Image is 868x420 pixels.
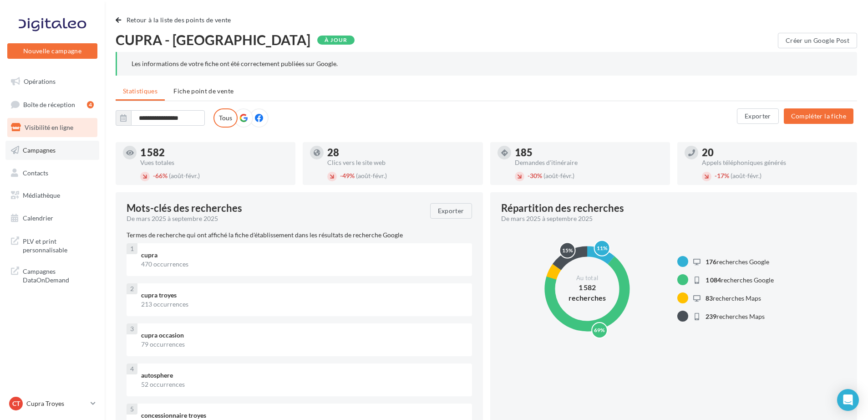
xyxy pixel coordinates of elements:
[706,258,769,266] span: recherches Google
[141,251,465,260] div: cupra
[5,186,99,205] a: Médiathèque
[116,15,235,26] button: Retour à la liste des points de vente
[5,231,99,258] a: PLV et print personnalisable
[132,59,843,68] div: Les informations de votre fiche ont été correctement publiées sur Google.
[5,95,99,114] a: Boîte de réception4
[837,389,859,411] div: Open Intercom Messenger
[141,291,465,300] div: cupra troyes
[26,399,87,408] p: Cupra Troyes
[780,112,857,119] a: Compléter la fiche
[23,146,56,154] span: Campagnes
[430,203,472,219] button: Exporter
[12,399,20,408] span: CT
[778,33,857,48] button: Créer un Google Post
[116,33,310,46] span: CUPRA - [GEOGRAPHIC_DATA]
[528,172,530,179] span: -
[213,108,238,128] label: Tous
[25,123,73,131] span: Visibilité en ligne
[706,276,721,284] span: 1 084
[173,87,233,95] span: Fiche point de vente
[141,371,465,380] div: autosphere
[127,364,137,374] div: 4
[127,230,472,240] p: Termes de recherche qui ont affiché la fiche d'établissement dans les résultats de recherche Google
[501,214,839,223] div: De mars 2025 à septembre 2025
[515,148,663,158] div: 185
[706,276,774,284] span: recherches Google
[153,172,168,179] span: 66%
[706,312,716,320] span: 239
[5,141,99,160] a: Campagnes
[141,331,465,340] div: cupra occasion
[24,77,56,85] span: Opérations
[327,159,475,166] div: Clics vers le site web
[702,148,850,158] div: 20
[127,203,242,213] span: Mots-clés des recherches
[5,72,99,91] a: Opérations
[141,300,465,309] div: 213 occurrences
[23,100,75,108] span: Boîte de réception
[5,261,99,288] a: Campagnes DataOnDemand
[23,169,48,176] span: Contacts
[7,395,97,412] a: CT Cupra Troyes
[153,172,155,179] span: -
[127,214,423,223] div: De mars 2025 à septembre 2025
[784,108,853,124] button: Compléter la fiche
[5,164,99,183] a: Contacts
[87,101,94,108] div: 4
[706,294,761,302] span: recherches Maps
[515,159,663,166] div: Demandes d'itinéraire
[327,148,475,158] div: 28
[706,294,713,302] span: 83
[715,172,729,179] span: 17%
[731,172,761,179] span: (août-févr.)
[127,404,137,415] div: 5
[127,243,137,254] div: 1
[140,159,288,166] div: Vues totales
[317,36,355,45] div: À jour
[23,191,60,199] span: Médiathèque
[5,118,99,137] a: Visibilité en ligne
[23,214,53,222] span: Calendrier
[23,235,94,255] span: PLV et print personnalisable
[706,258,716,266] span: 176
[127,16,231,24] span: Retour à la liste des points de vente
[356,172,387,179] span: (août-févr.)
[715,172,717,179] span: -
[706,312,765,320] span: recherches Maps
[528,172,542,179] span: 30%
[127,323,137,334] div: 3
[7,43,97,59] button: Nouvelle campagne
[5,209,99,228] a: Calendrier
[169,172,200,179] span: (août-févr.)
[340,172,342,179] span: -
[141,380,465,389] div: 52 occurrences
[141,340,465,349] div: 79 occurrences
[140,148,288,158] div: 1 582
[737,108,779,124] button: Exporter
[543,172,574,179] span: (août-févr.)
[23,265,94,285] span: Campagnes DataOnDemand
[501,203,624,213] div: Répartition des recherches
[340,172,355,179] span: 49%
[127,283,137,294] div: 2
[702,159,850,166] div: Appels téléphoniques générés
[141,260,465,269] div: 470 occurrences
[141,411,465,420] div: concessionnaire troyes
